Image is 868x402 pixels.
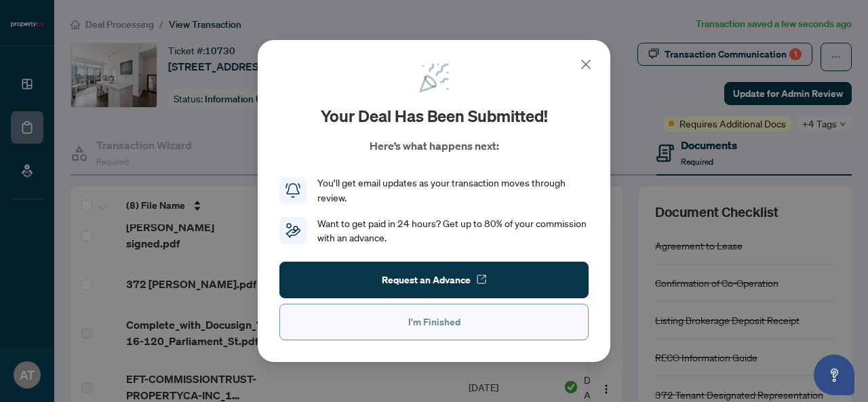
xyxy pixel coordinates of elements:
h2: Your deal has been submitted! [321,105,548,127]
button: Request an Advance [279,262,589,298]
span: I'm Finished [408,311,460,333]
span: Request an Advance [382,269,471,291]
div: Want to get paid in 24 hours? Get up to 80% of your commission with an advance. [317,216,589,246]
div: You’ll get email updates as your transaction moves through review. [317,176,589,205]
button: Open asap [814,355,854,395]
button: I'm Finished [279,304,589,340]
p: Here’s what happens next: [370,138,499,154]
